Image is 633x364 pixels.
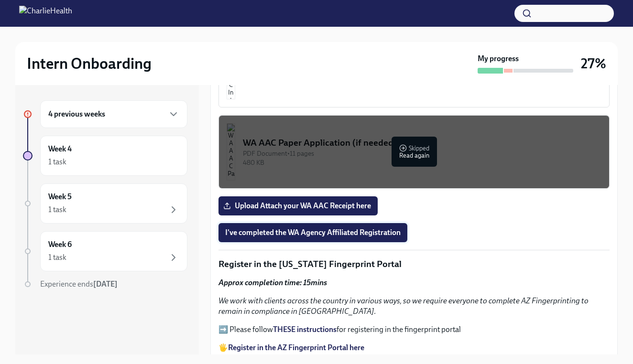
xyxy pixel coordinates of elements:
strong: Approx completion time: 15mins [218,278,327,287]
img: WA AAC Paper Application (if needed) [227,123,235,181]
p: Register in the [US_STATE] Fingerprint Portal [218,258,610,270]
div: WA AAC Paper Application (if needed) [243,137,601,149]
div: 1 task [48,204,66,215]
h6: Week 6 [48,239,72,250]
span: Upload Attach your WA AAC Receipt here [225,201,371,211]
button: I've completed the WA Agency Affiliated Registration [218,223,407,242]
em: We work with clients across the country in various ways, so we require everyone to complete AZ Fi... [218,296,589,316]
p: 🖐️ [218,343,610,353]
p: ➡️ Please follow for registering in the fingerprint portal [218,324,610,335]
span: Experience ends [40,279,118,289]
h6: 4 previous weeks [48,109,105,119]
h6: Week 5 [48,192,72,202]
strong: [DATE] [93,279,118,289]
div: 480 KB [243,158,601,167]
div: PDF Document • 11 pages [243,149,601,158]
a: Week 61 task [23,231,187,271]
h6: Week 4 [48,144,72,154]
div: 1 task [48,157,66,167]
h2: Intern Onboarding [27,54,152,73]
a: THESE instructions [273,325,337,334]
div: 1 task [48,252,66,263]
span: I've completed the WA Agency Affiliated Registration [225,228,401,237]
a: Week 41 task [23,136,187,176]
h3: 27% [581,55,606,72]
button: WA AAC Paper Application (if needed)PDF Document•11 pages480 KBSkippedRead again [218,115,610,189]
strong: My progress [478,54,519,64]
label: Upload Attach your WA AAC Receipt here [218,196,378,215]
div: 4 previous weeks [40,100,187,128]
a: Week 51 task [23,183,187,224]
a: Register in the AZ Fingerprint Portal here [228,343,364,352]
img: CharlieHealth [19,6,72,21]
